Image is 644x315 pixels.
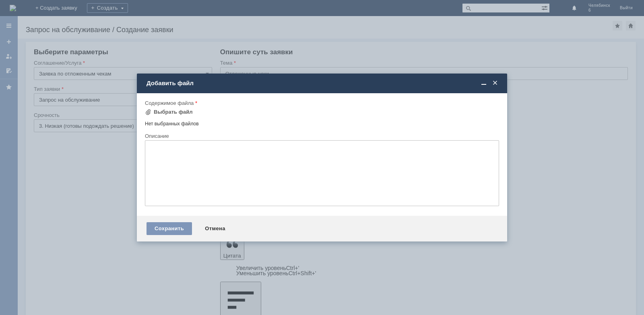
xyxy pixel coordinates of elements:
div: Выбрать файл [154,109,193,115]
div: Содержимое файла [145,100,497,106]
div: Добавить файл [147,80,499,87]
span: Свернуть (Ctrl + M) [480,80,488,87]
div: Описание [145,133,497,139]
span: Закрыть [491,80,499,87]
div: [PERSON_NAME]/Добрый вечер! Удалите пожалуйста отложенные чеки. [GEOGRAPHIC_DATA]. [3,3,118,22]
div: Нет выбранных файлов [145,118,499,127]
